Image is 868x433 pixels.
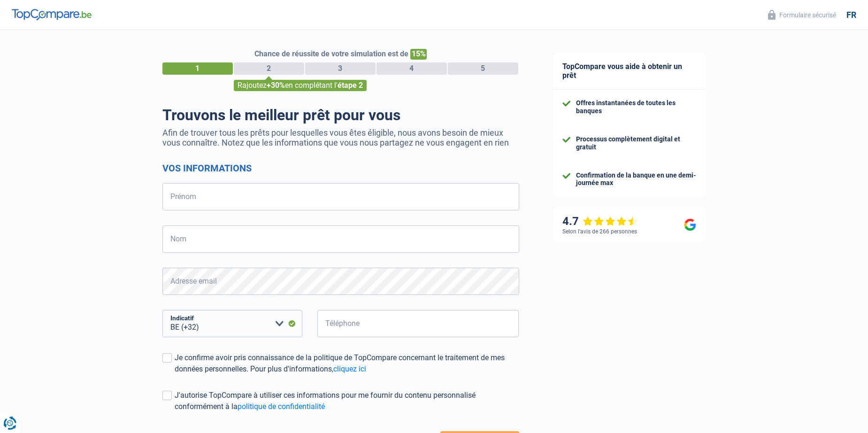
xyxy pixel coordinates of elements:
div: 5 [448,62,518,75]
div: Selon l’avis de 266 personnes [562,228,637,235]
span: étape 2 [338,81,363,90]
div: Processus complètement digital et gratuit [576,135,696,151]
div: 4.7 [562,215,638,228]
div: Confirmation de la banque en une demi-journée max [576,171,696,187]
div: 1 [162,62,233,75]
input: 401020304 [317,310,519,337]
div: J'autorise TopCompare à utiliser ces informations pour me fournir du contenu personnalisé conform... [175,390,519,412]
div: Offres instantanées de toutes les banques [576,99,696,115]
div: TopCompare vous aide à obtenir un prêt [553,53,706,90]
span: 15% [410,49,427,60]
div: Je confirme avoir pris connaissance de la politique de TopCompare concernant le traitement de mes... [175,352,519,375]
img: TopCompare Logo [12,9,92,20]
div: 2 [234,62,304,75]
div: Rajoutez en complétant l' [234,80,367,91]
span: +30% [267,81,285,90]
div: 3 [305,62,376,75]
a: cliquez ici [333,364,366,373]
div: fr [846,10,856,20]
button: Formulaire sécurisé [762,7,842,23]
span: Chance de réussite de votre simulation est de [254,49,408,58]
p: Afin de trouver tous les prêts pour lesquelles vous êtes éligible, nous avons besoin de mieux vou... [162,128,519,147]
div: 4 [376,62,447,75]
a: politique de confidentialité [238,402,325,411]
h2: Vos informations [162,162,519,174]
h1: Trouvons le meilleur prêt pour vous [162,106,519,124]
